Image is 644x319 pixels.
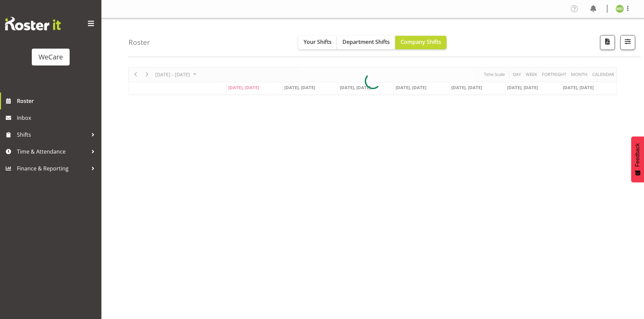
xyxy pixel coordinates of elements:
button: Your Shifts [298,36,337,49]
button: Filter Shifts [620,35,635,50]
img: Rosterit website logo [5,17,61,30]
span: Time & Attendance [17,147,88,157]
h4: Roster [128,38,150,46]
span: Department Shifts [342,38,390,46]
span: Inbox [17,113,98,123]
div: WeCare [39,52,63,62]
button: Feedback - Show survey [631,136,644,182]
span: Company Shifts [401,38,441,46]
span: Your Shifts [304,38,332,46]
span: Finance & Reporting [17,163,88,174]
span: Roster [17,96,98,106]
button: Download a PDF of the roster according to the set date range. [600,35,615,50]
button: Department Shifts [337,36,395,49]
span: Feedback [635,143,641,167]
span: Shifts [17,130,88,140]
button: Company Shifts [395,36,447,49]
img: marie-claire-dickson-bakker11590.jpg [616,5,624,13]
